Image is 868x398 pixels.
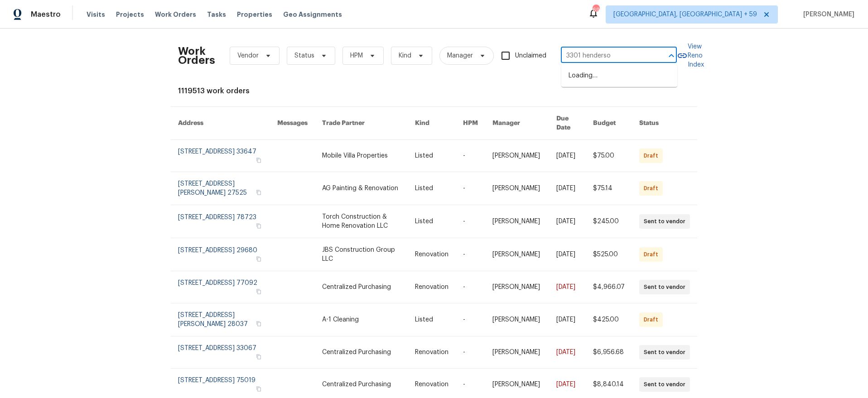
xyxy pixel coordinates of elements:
[178,47,215,65] h2: Work Orders
[515,51,546,61] span: Unclaimed
[255,156,263,164] button: Copy Address
[561,65,677,87] div: Loading…
[255,320,263,328] button: Copy Address
[315,336,408,369] td: Centralized Purchasing
[485,172,549,205] td: [PERSON_NAME]
[456,303,485,336] td: -
[485,205,549,238] td: [PERSON_NAME]
[178,86,690,96] div: 1119513 work orders
[456,336,485,369] td: -
[408,140,456,172] td: Listed
[255,288,263,296] button: Copy Address
[632,107,697,140] th: Status
[255,222,263,230] button: Copy Address
[456,172,485,205] td: -
[447,51,473,60] span: Manager
[408,205,456,238] td: Listed
[315,107,408,140] th: Trade Partner
[408,303,456,336] td: Listed
[116,10,144,19] span: Projects
[456,107,485,140] th: HPM
[294,51,314,60] span: Status
[613,10,757,19] span: [GEOGRAPHIC_DATA], [GEOGRAPHIC_DATA] + 59
[270,107,315,140] th: Messages
[315,205,408,238] td: Torch Construction & Home Renovation LLC
[485,238,549,271] td: [PERSON_NAME]
[255,353,263,361] button: Copy Address
[31,10,61,19] span: Maestro
[315,238,408,271] td: JBS Construction Group LLC
[593,5,599,14] div: 695
[255,255,263,263] button: Copy Address
[207,11,226,18] span: Tasks
[485,271,549,303] td: [PERSON_NAME]
[283,10,342,19] span: Geo Assignments
[171,107,270,140] th: Address
[485,336,549,369] td: [PERSON_NAME]
[315,303,408,336] td: A-1 Cleaning
[456,140,485,172] td: -
[800,10,854,19] span: [PERSON_NAME]
[237,51,259,60] span: Vendor
[315,140,408,172] td: Mobile Villa Properties
[485,107,549,140] th: Manager
[315,172,408,205] td: AG Painting & Renovation
[408,172,456,205] td: Listed
[350,51,363,60] span: HPM
[456,205,485,238] td: -
[677,42,704,69] a: View Reno Index
[485,303,549,336] td: [PERSON_NAME]
[586,107,632,140] th: Budget
[155,10,196,19] span: Work Orders
[255,385,263,393] button: Copy Address
[237,10,272,19] span: Properties
[408,271,456,303] td: Renovation
[456,271,485,303] td: -
[399,51,411,60] span: Kind
[549,107,586,140] th: Due Date
[665,49,678,62] button: Close
[408,107,456,140] th: Kind
[485,140,549,172] td: [PERSON_NAME]
[315,271,408,303] td: Centralized Purchasing
[255,188,263,197] button: Copy Address
[408,238,456,271] td: Renovation
[87,10,105,19] span: Visits
[456,238,485,271] td: -
[408,336,456,369] td: Renovation
[561,49,651,63] input: Enter in an address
